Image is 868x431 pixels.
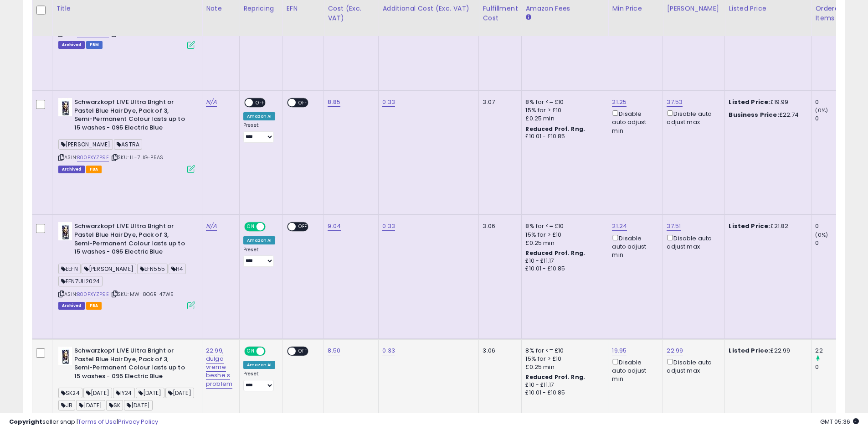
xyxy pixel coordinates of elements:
span: Listings that have been deleted from Seller Central [58,302,85,310]
a: Terms of Use [78,417,117,426]
a: 22.99 [667,346,683,355]
div: 0 [815,114,852,123]
div: Disable auto adjust max [667,357,718,375]
b: Listed Price: [729,98,770,106]
b: Schwarzkopf LIVE Ultra Bright or Pastel Blue Hair Dye, Pack of 3, Semi-Permanent Colour lasts up ... [74,98,185,134]
span: OFF [296,99,311,107]
a: 21.24 [612,222,627,231]
div: Disable auto adjust max [667,109,718,126]
b: Listed Price: [729,346,770,355]
div: Repricing [243,4,278,13]
span: 2025-10-9 05:36 GMT [820,417,859,426]
div: £10.01 - £10.85 [525,133,601,140]
div: [PERSON_NAME] [667,4,721,13]
span: | SKU: LL-7LIG-P5AS [110,154,163,161]
span: [DATE] [136,388,164,398]
div: £0.25 min [525,239,601,247]
b: Reduced Prof. Rng. [525,125,585,133]
div: 15% for > £10 [525,231,601,239]
div: 3.06 [483,347,514,355]
div: £21.82 [729,222,804,230]
span: FBA [86,302,102,310]
div: Disable auto adjust max [667,233,718,251]
div: Cost (Exc. VAT) [328,4,375,23]
span: | SKU: 2M-CW1V-ZIN0 [110,30,169,37]
span: H4 [169,264,186,274]
a: 0.33 [382,98,395,107]
span: Listings that have been deleted from Seller Central [58,41,85,49]
a: 0.33 [382,222,395,231]
a: B00PXYZP9E [77,291,109,298]
a: N/A [206,222,217,231]
div: Note [206,4,236,13]
div: Ordered Items [815,4,848,23]
div: Disable auto adjust min [612,357,656,384]
div: Preset: [243,122,275,143]
span: | SKU: MW-8O6R-47W5 [110,291,174,298]
div: Preset: [243,247,275,267]
div: Disable auto adjust min [612,233,656,260]
div: Amazon AI [243,236,275,244]
div: 15% for > £10 [525,106,601,114]
div: Amazon Fees [525,4,604,13]
div: Additional Cost (Exc. VAT) [382,4,475,13]
div: EFN [286,4,320,13]
a: 8.85 [328,98,340,107]
span: FBM [86,41,103,49]
span: OFF [296,348,311,355]
div: seller snap | | [9,418,158,426]
div: 0 [815,98,852,106]
div: £10 - £11.17 [525,257,601,265]
span: SK [106,400,123,410]
span: Listings that have been deleted from Seller Central [58,166,85,173]
strong: Copyright [9,417,42,426]
span: OFF [253,99,267,107]
div: 0 [815,222,852,230]
span: OFF [296,223,311,231]
span: EEFN [58,264,81,274]
div: 3.06 [483,222,514,230]
b: Listed Price: [729,222,770,230]
a: 0.33 [382,346,395,355]
div: 0 [815,239,852,247]
div: 8% for <= £10 [525,347,601,355]
a: B00PXYZP9E [77,154,109,161]
span: [PERSON_NAME] [58,139,113,150]
span: [DATE] [124,400,153,410]
span: FBA [86,166,102,173]
a: 8.50 [328,346,340,355]
div: 22 [815,347,852,355]
a: 22.99, dulgo vreme beshe s problem [206,346,232,389]
b: Schwarzkopf LIVE Ultra Bright or Pastel Blue Hair Dye, Pack of 3, Semi-Permanent Colour lasts up ... [74,347,185,383]
div: Amazon AI [243,361,275,369]
img: 41uH9R2BsOL._SL40_.jpg [58,98,72,116]
div: £10.01 - £10.85 [525,265,601,273]
div: Min Price [612,4,659,13]
div: 3.07 [483,98,514,106]
span: ON [245,223,257,231]
div: 15% for > £10 [525,355,601,363]
div: 8% for <= £10 [525,222,601,230]
span: [PERSON_NAME] [82,264,136,274]
div: £0.25 min [525,114,601,123]
span: IY24 [113,388,135,398]
div: Listed Price [729,4,807,13]
div: 0 [815,363,852,371]
div: Disable auto adjust min [612,109,656,135]
span: EFN7ULI2024 [58,276,103,286]
small: Amazon Fees. [525,13,531,21]
a: 37.53 [667,98,683,107]
span: OFF [264,223,279,231]
img: 41uH9R2BsOL._SL40_.jpg [58,222,72,240]
span: EFN555 [137,264,168,274]
span: ASTRA [114,139,142,150]
div: Fulfillment Cost [483,4,518,23]
a: N/A [206,98,217,107]
span: [DATE] [83,388,112,398]
span: SK24 [58,388,82,398]
a: 37.51 [667,222,681,231]
div: £10 - £11.17 [525,381,601,389]
div: Title [56,4,198,13]
div: £0.25 min [525,363,601,371]
a: 9.04 [328,222,341,231]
